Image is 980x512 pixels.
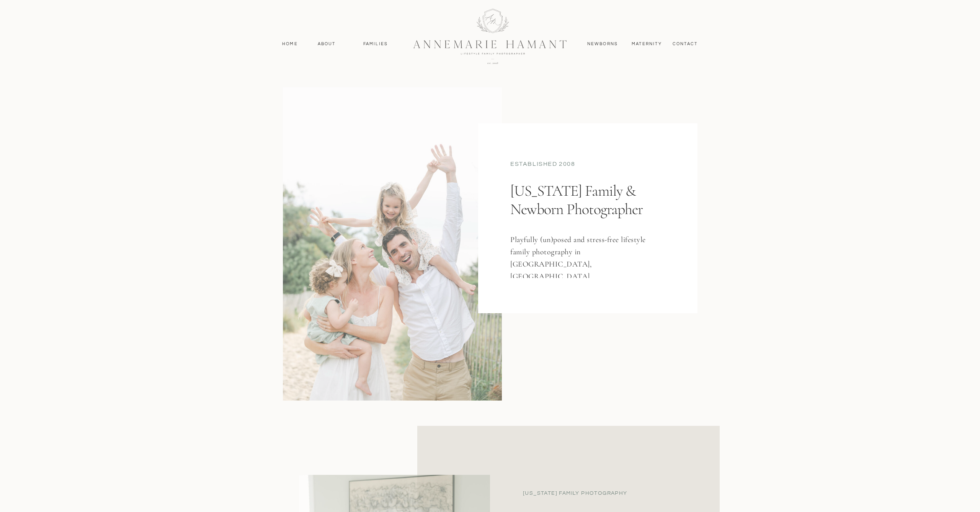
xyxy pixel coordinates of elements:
[668,41,702,47] a: contact
[315,41,338,47] a: About
[510,182,662,248] h1: [US_STATE] Family & Newborn Photographer
[523,490,707,500] h2: [US_STATE] family Photography
[632,41,661,47] a: MAternity
[279,41,301,47] a: Home
[358,41,393,47] a: Families
[510,234,655,278] h3: Playfully (un)posed and stress-free lifestyle family photography in [GEOGRAPHIC_DATA], [GEOGRAPHI...
[584,41,621,47] a: Newborns
[510,160,666,170] div: established 2008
